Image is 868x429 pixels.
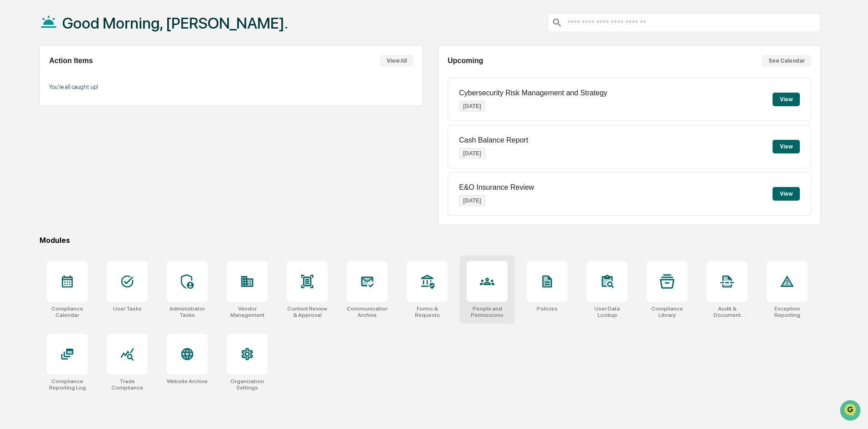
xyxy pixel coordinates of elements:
[18,132,57,141] span: Data Lookup
[90,154,110,161] span: Pylon
[227,378,268,391] div: Organization Settings
[9,19,165,34] p: How can we help?
[113,306,142,312] div: User Tasks
[227,306,268,318] div: Vendor Management
[773,140,800,153] button: View
[773,187,800,201] button: View
[47,306,88,318] div: Compliance Calendar
[459,183,534,192] p: E&O Insurance Review
[647,306,688,318] div: Compliance Library
[459,148,485,159] p: [DATE]
[9,115,16,123] div: 🖐️
[31,69,149,79] div: Start new chat
[107,378,148,391] div: Trade Compliance
[537,306,558,312] div: Policies
[31,79,115,86] div: We're available if you need us!
[167,306,208,318] div: Administrator Tasks
[167,378,208,385] div: Website Archive
[380,55,413,67] button: View All
[66,115,73,123] div: 🗄️
[64,153,110,161] a: Powered byPylon
[62,14,288,32] h1: Good Morning, [PERSON_NAME].
[767,306,808,318] div: Exception Reporting
[62,111,116,127] a: 🗄️Attestations
[459,101,485,112] p: [DATE]
[762,55,811,67] button: See Calendar
[587,306,628,318] div: User Data Lookup
[5,111,62,127] a: 🖐️Preclearance
[40,236,821,245] div: Modules
[459,195,485,206] p: [DATE]
[18,114,59,123] span: Preclearance
[459,89,607,97] p: Cybersecurity Risk Management and Strategy
[9,133,16,140] div: 🔎
[448,57,483,65] h2: Upcoming
[75,114,113,123] span: Attestations
[155,72,165,83] button: Start new chat
[9,69,25,86] img: 1746055101610-c473b297-6a78-478c-a979-82029cc54cd1
[49,84,413,90] p: You're all caught up!
[467,306,508,318] div: People and Permissions
[459,136,528,144] p: Cash Balance Report
[773,93,800,106] button: View
[5,128,61,144] a: 🔎Data Lookup
[49,57,93,65] h2: Action Items
[47,378,88,391] div: Compliance Reporting Log
[287,306,328,318] div: Content Review & Approval
[407,306,448,318] div: Forms & Requests
[707,306,748,318] div: Audit & Document Logs
[347,306,388,318] div: Communications Archive
[839,399,863,424] iframe: Open customer support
